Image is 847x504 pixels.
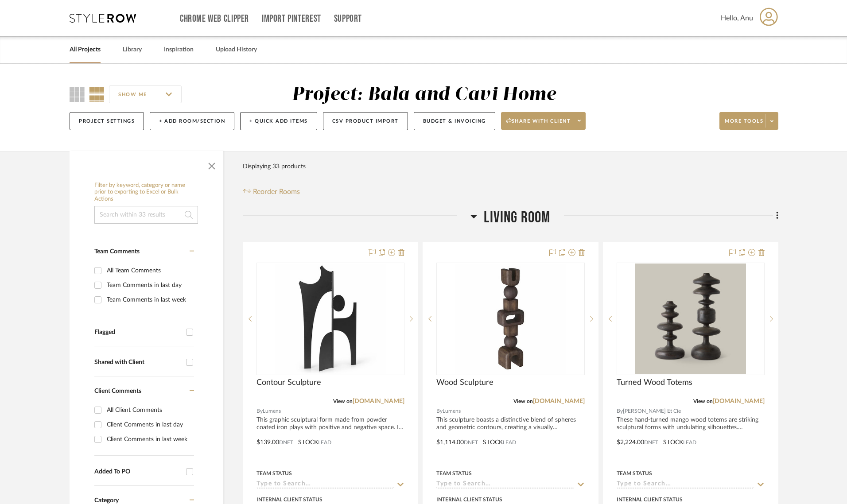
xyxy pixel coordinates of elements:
button: CSV Product Import [323,112,408,130]
span: By [617,407,623,415]
a: [DOMAIN_NAME] [353,398,404,404]
input: Search within 33 results [94,206,198,224]
div: Flagged [94,329,182,336]
input: Type to Search… [617,481,754,489]
div: Team Status [436,469,472,477]
button: + Add Room/Section [150,112,234,130]
button: + Quick Add Items [240,112,317,130]
div: Team Status [617,469,652,477]
span: [PERSON_NAME] Et Cie [623,407,681,415]
button: Project Settings [70,112,144,130]
a: Upload History [216,44,257,56]
span: Wood Sculpture [436,378,493,388]
div: All Client Comments [107,403,192,417]
div: All Team Comments [107,264,192,278]
span: Hello, Anu [721,13,753,23]
span: Reorder Rooms [253,186,300,197]
div: 0 [437,263,584,375]
a: Support [334,15,362,23]
div: Team Comments in last week [107,293,192,307]
div: Internal Client Status [436,496,502,504]
a: [DOMAIN_NAME] [713,398,765,404]
h6: Filter by keyword, category or name prior to exporting to Excel or Bulk Actions [94,182,198,203]
div: Shared with Client [94,359,182,366]
span: Living Room [484,208,550,227]
img: Contour Sculpture [275,264,386,374]
button: More tools [719,112,778,130]
a: Chrome Web Clipper [180,15,249,23]
div: Client Comments in last day [107,418,192,432]
a: All Projects [70,44,101,56]
input: Type to Search… [436,481,574,489]
span: More tools [725,118,763,131]
div: Client Comments in last week [107,432,192,446]
span: Client Comments [94,388,141,394]
span: Team Comments [94,248,140,255]
div: Project: Bala and Cavi Home [292,85,556,104]
img: Turned Wood Totems [635,264,746,374]
span: By [256,407,263,415]
span: By [436,407,443,415]
div: Team Comments in last day [107,278,192,292]
span: View on [333,399,353,404]
button: Share with client [501,112,586,130]
span: Turned Wood Totems [617,378,692,388]
div: Added To PO [94,468,182,476]
div: Internal Client Status [617,496,683,504]
a: Library [123,44,142,56]
span: Share with client [506,118,571,131]
div: Displaying 33 products [243,158,306,175]
span: View on [513,399,533,404]
img: Wood Sculpture [455,264,566,374]
button: Close [203,155,221,173]
a: Import Pinterest [262,15,321,23]
input: Type to Search… [256,481,394,489]
a: Inspiration [164,44,194,56]
button: Reorder Rooms [243,186,300,197]
span: Lumens [443,407,461,415]
button: Budget & Invoicing [414,112,495,130]
span: Lumens [263,407,281,415]
a: [DOMAIN_NAME] [533,398,585,404]
span: View on [693,399,713,404]
div: Team Status [256,469,292,477]
span: Contour Sculpture [256,378,321,388]
div: Internal Client Status [256,496,322,504]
